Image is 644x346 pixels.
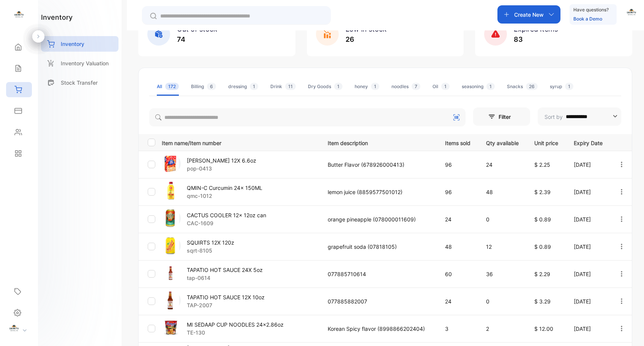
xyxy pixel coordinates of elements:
span: 172 [165,83,179,90]
p: 48 [486,188,519,196]
span: 1 [334,83,343,90]
img: profile [8,324,20,335]
p: tap-0614 [187,274,263,282]
p: Butter Flavor (678926000413) [328,161,429,169]
a: Book a Demo [573,16,602,22]
div: Dry Goods [308,83,343,90]
p: CAC-1609 [187,219,266,227]
p: Have questions? [573,6,609,14]
a: Inventory Valuation [41,55,118,71]
div: dressing [228,83,258,90]
button: Sort by [538,107,621,126]
img: item [162,209,181,228]
p: CACTUS COOLER 12x 12oz can [187,211,266,219]
p: Inventory [61,40,84,48]
img: item [162,236,181,255]
span: $ 0.89 [534,243,551,250]
p: 3 [445,325,470,333]
img: item [162,154,181,173]
span: $ 2.29 [534,271,550,277]
p: QMIN-C Curcumin 24x 150ML [187,184,262,192]
p: Items sold [445,137,470,147]
p: 24 [445,297,470,305]
p: 077885882007 [328,297,429,305]
p: TAPATIO HOT SAUCE 24X 5oz [187,266,263,274]
button: Open LiveChat chat widget [6,3,29,26]
p: [DATE] [574,270,603,278]
p: [DATE] [574,161,603,169]
span: $ 2.25 [534,161,550,168]
span: 1 [565,83,573,90]
p: lemon juice (8859577501012) [328,188,429,196]
p: 0 [486,297,519,305]
img: item [162,182,181,201]
span: 1 [441,83,450,90]
p: 2 [486,325,519,333]
p: Item name/Item number [162,137,318,147]
img: item [162,291,181,310]
img: avatar [626,8,637,19]
div: Billing [191,83,216,90]
p: TE-130 [187,329,284,337]
p: TAPATIO HOT SAUCE 12X 10oz [187,293,265,301]
p: grapefruit soda (07818105) [328,243,429,251]
p: 74 [177,34,217,44]
span: $ 0.89 [534,216,551,223]
p: 96 [445,161,470,169]
p: 12 [486,243,519,251]
p: Unit price [534,137,558,147]
div: Snacks [507,83,538,90]
p: [DATE] [574,215,603,223]
span: 26 [526,83,538,90]
span: 11 [285,83,296,90]
h1: inventory [41,12,73,22]
p: 83 [514,34,558,44]
p: SQUIRTS 12X 120z [187,239,234,246]
img: logo [13,10,25,21]
p: [DATE] [574,325,603,333]
p: [PERSON_NAME] 12X 6.6oz [187,156,256,164]
p: sqrt-8105 [187,246,234,254]
div: syrup [550,83,573,90]
span: $ 3.29 [534,298,551,305]
span: 1 [250,83,258,90]
div: Oil [432,83,450,90]
p: Expiry Date [574,137,603,147]
p: qmc-1012 [187,192,262,200]
p: Create New [514,11,544,19]
a: Stock Transfer [41,75,118,90]
span: 1 [371,83,379,90]
p: [DATE] [574,297,603,305]
p: 077885710614 [328,270,429,278]
div: honey [355,83,379,90]
p: 26 [346,34,387,44]
div: Drink [270,83,296,90]
p: orange pineapple (078000011609) [328,215,429,223]
p: 48 [445,243,470,251]
button: Create New [497,5,560,24]
div: All [157,83,179,90]
p: [DATE] [574,243,603,251]
div: noodles [391,83,420,90]
button: avatar [626,5,637,24]
p: Item description [328,137,429,147]
p: 24 [486,161,519,169]
p: [DATE] [574,188,603,196]
p: pop-0413 [187,164,256,172]
p: 60 [445,270,470,278]
p: 24 [445,215,470,223]
a: Inventory [41,36,118,52]
img: item [162,318,181,337]
p: MI SEDAAP CUP NOODLES 24x2.86oz [187,321,284,329]
span: 6 [207,83,216,90]
p: TAP-2007 [187,301,265,309]
img: item [162,264,181,283]
span: 7 [412,83,420,90]
p: Inventory Valuation [61,59,109,67]
p: 96 [445,188,470,196]
span: 1 [486,83,495,90]
span: $ 2.39 [534,189,551,195]
p: Stock Transfer [61,79,98,87]
p: Sort by [545,113,563,121]
p: 0 [486,215,519,223]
